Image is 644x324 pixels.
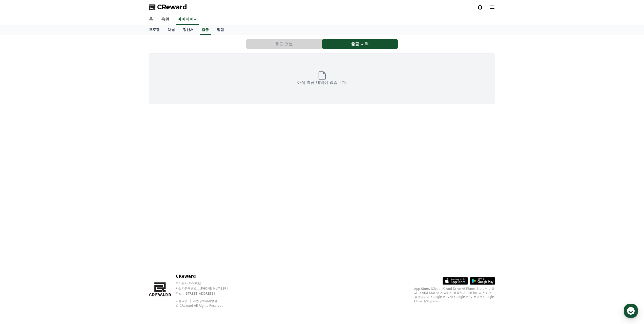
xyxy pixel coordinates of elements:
[176,287,237,291] p: 사업자등록번호 : [PHONE_NUMBER]
[78,168,84,172] span: 설정
[33,161,65,173] a: 대화
[414,287,495,303] p: App Store, iCloud, iCloud Drive 및 iTunes Store는 미국과 그 밖의 나라 및 지역에서 등록된 Apple Inc.의 서비스 상표입니다. Goo...
[157,3,187,11] span: CReward
[176,299,192,303] a: 이용약관
[179,25,198,35] a: 정산서
[176,304,237,308] p: © CReward All Rights Reserved.
[145,14,157,25] a: 홈
[176,14,199,25] a: 마이페이지
[145,25,164,35] a: 프로필
[213,25,228,35] a: 알림
[322,39,398,49] button: 출금 내역
[297,80,347,86] p: 아직 출금 내역이 없습니다.
[246,39,322,49] button: 출금 정보
[157,14,173,25] a: 음원
[2,161,33,173] a: 홈
[200,25,211,35] a: 출금
[176,292,237,296] p: 주소 : [STREET_ADDRESS]
[164,25,179,35] a: 채널
[149,3,187,11] a: CReward
[16,168,19,172] span: 홈
[193,299,217,303] a: 개인정보처리방침
[176,281,237,285] p: 주식회사 와이피랩
[46,168,52,173] span: 대화
[176,273,237,279] p: CReward
[65,161,97,173] a: 설정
